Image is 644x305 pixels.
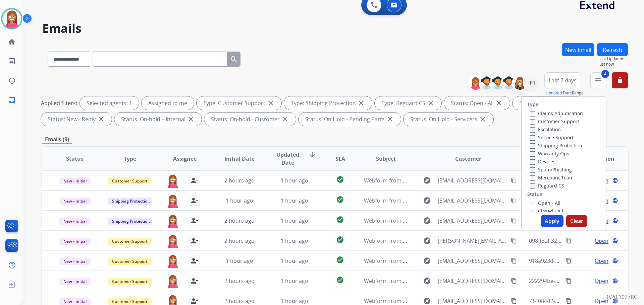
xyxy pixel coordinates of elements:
[530,135,535,141] input: Service Support
[612,258,618,264] mat-icon: language
[108,218,154,225] span: Shipping Protection
[598,56,628,62] span: Last Updated:
[375,96,441,110] div: Type: Reguard CS
[595,237,608,245] span: Open
[479,115,487,123] mat-icon: close
[336,175,344,183] mat-icon: check_circle
[529,237,630,244] span: 098ff32f-3217-4b8a-ab76-33a3e8b4aa93
[142,96,194,110] div: Assigned to me
[8,57,16,65] mat-icon: list_alt
[336,236,344,244] mat-icon: check_circle
[566,238,572,244] mat-icon: content_copy
[546,90,584,96] span: Range
[530,143,535,149] input: Shipping Protection
[335,155,345,163] span: SLA
[166,274,179,288] img: agent-avatar
[511,298,517,304] mat-icon: content_copy
[511,258,517,264] mat-icon: content_copy
[530,166,572,173] label: Spam/Phishing
[597,43,628,56] button: Refresh
[438,217,507,225] span: [EMAIL_ADDRESS][DOMAIN_NAME]
[495,99,503,107] mat-icon: close
[549,79,577,82] span: Last 7 days
[529,277,631,285] span: 222294be-0f5a-436b-9aca-842d7383f70d
[607,293,637,301] p: 0.20.1027RC
[187,115,195,123] mat-icon: close
[273,151,303,167] span: Updated Date
[124,155,136,163] span: Type
[204,112,296,126] div: Status: On-hold - Customer
[41,99,77,107] p: Applied filters:
[336,216,344,224] mat-icon: check_circle
[114,112,202,126] div: Status: On-hold – Internal
[108,198,154,205] span: Shipping Protection
[108,278,152,285] span: Customer Support
[299,112,401,126] div: Status: On Hold - Pending Parts
[612,177,618,183] mat-icon: language
[41,112,112,126] div: Status: New - Reply
[530,183,535,189] input: Reguard CS
[166,254,179,268] img: agent-avatar
[511,177,517,183] mat-icon: content_copy
[444,96,510,110] div: Status: Open - All
[2,9,21,28] img: avatar
[8,96,16,104] mat-icon: inbox
[190,277,198,285] mat-icon: person_remove
[281,297,308,305] span: 1 hour ago
[530,118,579,125] label: Customer Support
[427,99,435,107] mat-icon: close
[59,198,91,205] span: New - Initial
[595,257,608,265] span: Open
[59,218,91,225] span: New - Initial
[42,22,628,35] h2: Emails
[224,297,255,305] span: 2 hours ago
[80,96,139,110] div: Selected agents: 1
[42,135,72,144] p: Emails (9)
[108,258,152,265] span: Customer Support
[529,297,628,305] span: 714084d2-aef6-4c37-9ef2-186c8fc6ddbc
[281,217,308,224] span: 1 hour ago
[166,174,179,188] img: agent-avatar
[224,237,255,244] span: 2 hours ago
[364,237,557,244] span: Webform from [PERSON_NAME][EMAIL_ADDRESS][DOMAIN_NAME] on [DATE]
[267,99,275,107] mat-icon: close
[224,155,255,163] span: Initial Date
[166,194,179,208] img: agent-avatar
[612,218,618,224] mat-icon: language
[566,215,587,227] button: Clear
[281,257,308,264] span: 1 hour ago
[8,77,16,85] mat-icon: history
[166,234,179,248] img: agent-avatar
[190,237,198,245] mat-icon: person_remove
[336,296,344,304] mat-icon: -
[590,72,606,88] button: 4
[108,298,152,305] span: Customer Support
[224,277,255,285] span: 2 hours ago
[423,237,431,245] mat-icon: explore
[513,96,583,110] div: Status: New - Initial
[336,276,344,284] mat-icon: check_circle
[190,197,198,205] mat-icon: person_remove
[595,297,608,305] span: Open
[566,278,572,284] mat-icon: content_copy
[108,177,152,184] span: Customer Support
[59,238,91,245] span: New - Initial
[530,209,535,214] input: Closed - All
[530,174,574,181] label: Merchant Team
[423,217,431,225] mat-icon: explore
[530,208,563,214] label: Closed - All
[598,62,628,67] span: Just now
[108,238,152,245] span: Customer Support
[438,197,507,205] span: [EMAIL_ADDRESS][DOMAIN_NAME]
[281,177,308,184] span: 1 hour ago
[530,142,582,149] label: Shipping Protection
[357,99,365,107] mat-icon: close
[612,278,618,284] mat-icon: language
[530,150,569,157] label: Warranty Ops
[226,197,253,204] span: 1 hour ago
[230,55,238,63] mat-icon: search
[527,101,538,108] label: Type
[423,297,431,305] mat-icon: explore
[530,127,535,133] input: Escalation
[562,43,594,56] button: New Email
